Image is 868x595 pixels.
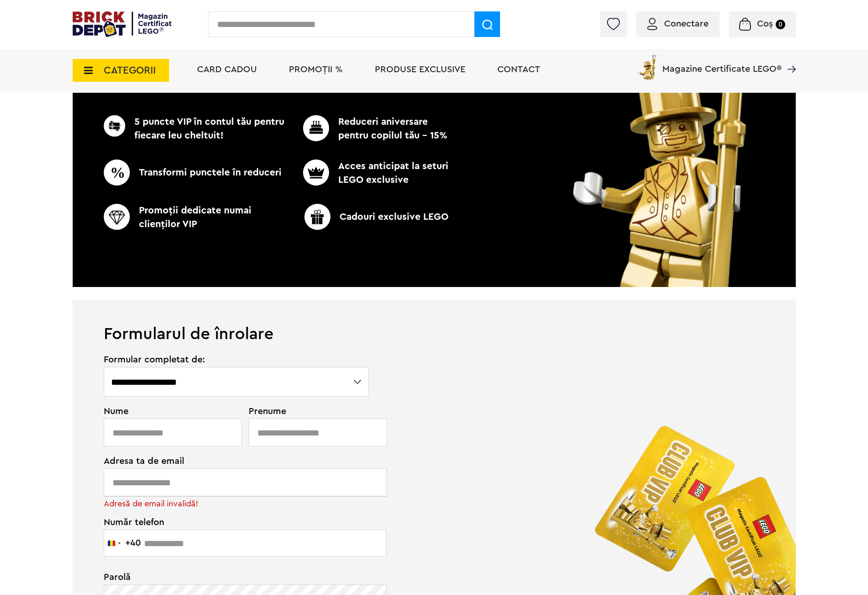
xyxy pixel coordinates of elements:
[104,159,130,186] img: CC_BD_Green_chek_mark
[104,115,125,137] img: CC_BD_Green_chek_mark
[104,355,370,364] span: Formular completat de:
[104,204,130,230] img: CC_BD_Green_chek_mark
[375,65,465,74] a: Produse exclusive
[288,159,452,187] p: Acces anticipat la seturi LEGO exclusive
[647,19,708,28] a: Conectare
[662,53,782,74] span: Magazine Certificate LEGO®
[284,204,469,230] p: Cadouri exclusive LEGO
[249,407,370,416] span: Prenume
[104,506,370,527] span: Număr telefon
[104,407,237,416] span: Nume
[776,20,785,29] small: 0
[104,204,288,231] p: Promoţii dedicate numai clienţilor VIP
[104,499,370,509] div: Adresă de email invalidă!
[104,573,370,582] span: Parolă
[757,19,773,28] span: Coș
[560,6,777,287] img: vip_page_image
[288,115,452,143] p: Reduceri aniversare pentru copilul tău - 15%
[104,457,370,466] span: Adresa ta de email
[304,204,330,230] img: CC_BD_Green_chek_mark
[104,115,288,143] p: 5 puncte VIP în contul tău pentru fiecare leu cheltuit!
[303,159,329,186] img: CC_BD_Green_chek_mark
[104,530,141,556] button: Selected country
[73,300,796,342] h1: Formularul de înrolare
[782,53,796,62] a: Magazine Certificate LEGO®
[197,65,257,74] a: Card Cadou
[125,538,141,547] div: +40
[289,65,343,74] a: PROMOȚII %
[664,19,708,28] span: Conectare
[104,159,288,186] p: Transformi punctele în reduceri
[497,65,540,74] a: Contact
[104,65,156,75] span: CATEGORII
[303,115,329,141] img: CC_BD_Green_chek_mark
